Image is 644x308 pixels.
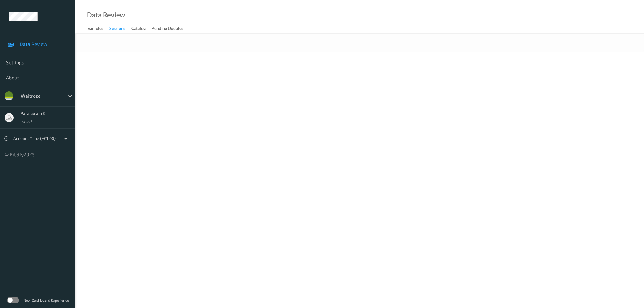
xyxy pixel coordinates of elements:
a: Catalog [131,24,152,33]
a: Samples [88,24,109,33]
div: Pending Updates [152,25,183,33]
a: Pending Updates [152,24,189,33]
div: Sessions [109,25,125,33]
a: Sessions [109,24,131,33]
div: Samples [88,25,103,33]
div: Data Review [87,12,125,18]
div: Catalog [131,25,146,33]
